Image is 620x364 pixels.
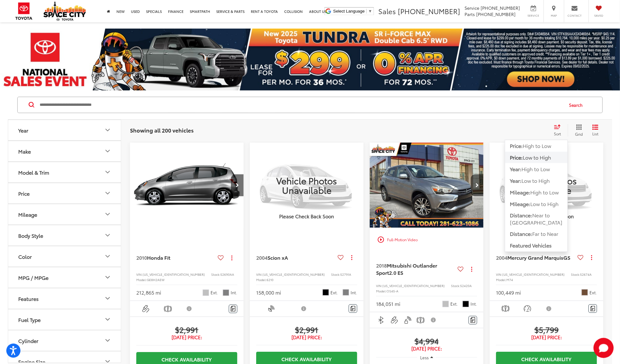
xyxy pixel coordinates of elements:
img: Keyless Entry [404,316,412,324]
span: dropdown dots [231,255,232,260]
div: Body Style [18,232,43,238]
button: YearYear [8,120,121,140]
a: 2004Mercury Grand MarquisGS [496,254,575,261]
img: Vehicle Photos Unavailable Please Check Back Soon [250,143,364,228]
button: Year:High to Low [505,163,567,175]
span: Sales [378,6,396,16]
div: 100,449 mi [496,289,521,296]
div: MPG / MPGe [104,274,111,281]
button: View Disclaimer [540,302,559,315]
span: List [592,131,599,136]
button: Mileage:High to Low [505,187,567,198]
img: Comments [351,306,356,311]
span: 2.0 ES [389,269,403,276]
div: 212,865 mi [136,289,161,296]
div: Price [104,189,111,197]
span: VIN: [136,272,143,277]
span: Price: [510,154,523,161]
span: Storm Silver Metallic [203,290,209,296]
span: Dark Charcoal [343,289,349,296]
button: Actions [346,252,357,263]
span: Ext. [450,301,458,307]
button: Mileage:Low to High [505,198,567,209]
span: Mileage: [510,188,530,196]
button: Distance:Far to Near [505,228,567,240]
div: Features [18,296,39,302]
div: Model & Trim [104,168,111,176]
span: [DATE] Price: [496,334,597,340]
img: 2010 Honda Fit Base FWD [130,143,244,228]
button: Actions [226,252,237,263]
span: 52791A [340,272,351,277]
img: Aux Input [391,316,398,324]
button: Featured Vehicles [505,240,567,251]
span: [US_VEHICLE_IDENTIFICATION_NUMBER] [262,272,325,277]
button: Less [417,352,436,363]
span: $4,994 [376,336,477,345]
img: Comments [471,317,476,323]
span: Service [526,14,540,18]
div: Make [104,147,111,155]
div: 2018 Mitsubishi Outlander Sport 2.0 ES 0 [369,143,484,228]
span: Alloy Silver Metallic [442,301,449,307]
div: Year [18,127,28,133]
div: Features [104,295,111,302]
span: 52420A [460,283,472,288]
span: Model: [496,277,506,282]
span: Scion xA [268,254,288,261]
div: 158,000 mi [256,289,281,296]
span: High to Low [530,188,559,196]
span: dropdown dots [351,255,352,260]
a: 2010 Honda Fit Base FWD2010 Honda Fit Base FWD2010 Honda Fit Base FWD2010 Honda Fit Base FWD [130,143,244,228]
span: [PHONE_NUMBER] [398,6,460,16]
span: [DATE] Price: [256,334,357,340]
span: OS45-A [386,289,398,293]
span: Year: [510,177,521,184]
svg: Start Chat [594,338,614,358]
div: Cylinder [18,338,38,344]
span: Ext. [211,290,218,296]
span: Ext. [330,290,338,296]
span: 52690AA [220,272,234,277]
img: 2018 Mitsubishi Outlander Sport 2.0 ES 4x2 [369,143,484,228]
div: 2010 Honda Fit Base 0 [130,143,244,228]
button: Comments [589,304,597,313]
a: VIEW_DETAILS [490,143,603,228]
span: $2,991 [256,325,357,334]
span: GS [563,254,570,261]
span: Model: [256,277,267,282]
button: View Disclaimer [180,302,199,315]
div: Fuel Type [104,316,111,323]
span: Sort [554,131,561,136]
button: View Disclaimer [428,313,439,327]
div: Price [18,190,30,196]
button: Distance:Near to [GEOGRAPHIC_DATA] [505,210,567,228]
span: Saved [592,14,606,18]
div: Mileage [18,211,37,217]
button: Comments [229,305,237,313]
span: [DATE] Price: [136,334,237,340]
div: 184,051 mi [376,300,400,307]
span: 52674A [580,272,592,277]
img: Bluetooth® [377,316,385,324]
span: $2,991 [136,325,237,334]
img: Space City Toyota [43,1,86,21]
span: [DATE] Price: [376,345,477,352]
span: [PHONE_NUMBER] [476,11,516,17]
div: Year [104,126,111,134]
img: Emergency Brake Assist [417,316,425,324]
input: Search by Make, Model, or Keyword [39,97,563,112]
span: Int. [231,290,237,296]
span: Low to High [523,154,551,161]
span: High to Low [521,165,550,172]
span: GE8H2AEW [147,277,165,282]
button: Actions [466,263,477,274]
img: Vehicle Photos Unavailable Please Check Back Soon [490,143,603,228]
span: Int. [351,290,357,296]
button: Search [563,97,592,113]
span: Parts [465,11,475,17]
button: Actions [586,252,597,263]
button: MakeMake [8,141,121,161]
button: MileageMileage [8,204,121,225]
button: Price:High to Low [505,140,567,151]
